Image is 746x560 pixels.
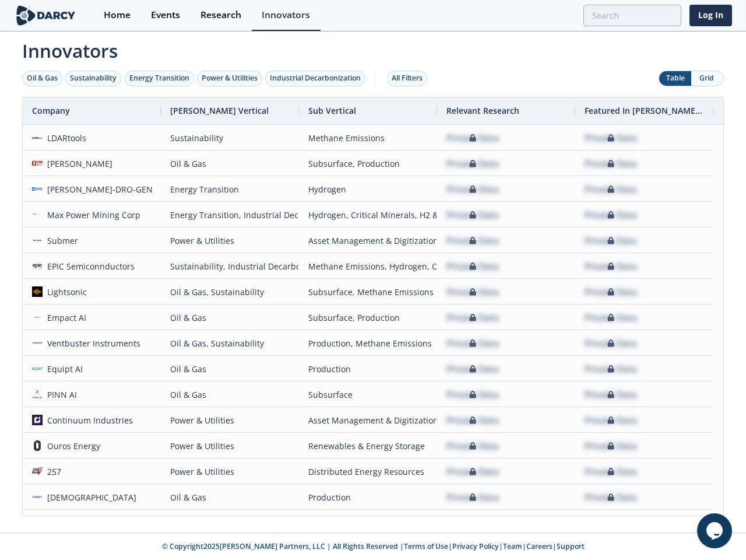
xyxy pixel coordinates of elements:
[446,485,499,510] div: Private Data
[585,228,637,253] div: Private Data
[583,5,681,26] input: Advanced Search
[387,71,427,86] button: All Filters
[43,331,141,356] div: Ventbuster Instruments
[308,331,428,356] div: Production, Methane Emissions
[170,433,290,459] div: Power & Utilities
[43,151,113,176] div: [PERSON_NAME]
[308,408,428,433] div: Asset Management & Digitization
[585,485,637,510] div: Private Data
[14,5,78,26] img: logo-wide.svg
[32,466,43,477] img: cdef38a7-d789-48b0-906d-03fbc24b7577
[308,202,428,228] div: Hydrogen, Critical Minerals, H2 & Low Carbon Fuels
[446,105,519,116] span: Relevant Research
[308,125,428,150] div: Methane Emissions
[265,71,365,86] button: Industrial Decarbonization
[43,433,101,459] div: Ouros Energy
[503,541,522,551] a: Team
[585,105,704,116] span: Featured In [PERSON_NAME] Live
[585,305,637,330] div: Private Data
[585,433,637,459] div: Private Data
[43,382,78,407] div: PINN AI
[557,541,585,551] a: Support
[446,382,499,407] div: Private Data
[32,338,43,348] img: 29ccef25-2eb7-4cb9-9e04-f08bc63a69a7
[32,415,43,425] img: fe6dbf7e-3869-4110-b074-1bbc97124dbc
[308,305,428,330] div: Subsurface, Production
[170,459,290,484] div: Power & Utilities
[65,71,121,86] button: Sustainability
[170,254,290,279] div: Sustainability, Industrial Decarbonization, Energy Transition
[585,177,637,202] div: Private Data
[585,510,637,535] div: Private Data
[43,305,87,330] div: Empact AI
[32,235,43,246] img: fe78614d-cefe-42a2-85cf-bf7a06ae3c82
[446,331,499,356] div: Private Data
[446,177,499,202] div: Private Data
[170,125,290,150] div: Sustainability
[585,459,637,484] div: Private Data
[308,356,428,381] div: Production
[32,261,43,271] img: ca163ef0-d0c7-4ded-96c2-c0cabc3dd977
[170,151,290,176] div: Oil & Gas
[32,286,43,297] img: 4333c695-7bd9-4d5f-8684-f184615c4b4e
[308,485,428,510] div: Production
[170,177,290,202] div: Energy Transition
[446,433,499,459] div: Private Data
[308,177,428,202] div: Hydrogen
[308,459,428,484] div: Distributed Energy Resources
[43,202,141,228] div: Max Power Mining Corp
[270,73,361,83] div: Industrial Decarbonization
[308,105,356,116] span: Sub Vertical
[43,177,153,202] div: [PERSON_NAME]-DRO-GEN
[170,202,290,228] div: Energy Transition, Industrial Decarbonization
[659,71,691,86] button: Table
[308,254,428,279] div: Methane Emissions, Hydrogen, Other
[446,202,499,228] div: Private Data
[43,459,62,484] div: 257
[446,305,499,330] div: Private Data
[308,228,428,253] div: Asset Management & Digitization
[585,125,637,150] div: Private Data
[308,151,428,176] div: Subsurface, Production
[129,73,189,83] div: Energy Transition
[70,73,117,83] div: Sustainability
[446,510,499,535] div: Private Data
[170,356,290,381] div: Oil & Gas
[308,382,428,407] div: Subsurface
[32,158,43,169] img: e897b551-cb4a-4cf5-a585-ab09ec7d0839
[104,10,131,20] div: Home
[43,356,83,381] div: Equipt AI
[43,279,87,304] div: Lightsonic
[446,125,499,150] div: Private Data
[308,433,428,459] div: Renewables & Energy Storage
[151,10,180,20] div: Events
[585,254,637,279] div: Private Data
[43,125,87,150] div: LDARtools
[125,71,194,86] button: Energy Transition
[308,279,428,304] div: Subsurface, Methane Emissions
[170,105,269,116] span: [PERSON_NAME] Vertical
[446,279,499,304] div: Private Data
[32,312,43,323] img: 2a672c60-a485-41ac-af9e-663bd8620ad3
[585,279,637,304] div: Private Data
[170,331,290,356] div: Oil & Gas, Sustainability
[202,73,258,83] div: Power & Utilities
[32,440,43,451] img: 2ee87778-f517-45e7-95ee-0a8db0be8560
[392,73,423,83] div: All Filters
[585,408,637,433] div: Private Data
[32,184,43,194] img: 0a464481-5f29-4c12-86e8-354c30943fe6
[170,305,290,330] div: Oil & Gas
[43,254,135,279] div: EPIC Semiconnductors
[170,510,290,535] div: Power & Utilities
[404,541,448,551] a: Terms of Use
[22,71,62,86] button: Oil & Gas
[32,492,43,502] img: c29c0c01-625a-4755-b658-fa74ed2a6ef3
[197,71,262,86] button: Power & Utilities
[43,485,137,510] div: [DEMOGRAPHIC_DATA]
[170,228,290,253] div: Power & Utilities
[16,541,730,552] p: © Copyright 2025 [PERSON_NAME] Partners, LLC | All Rights Reserved | | | | |
[170,279,290,304] div: Oil & Gas, Sustainability
[585,151,637,176] div: Private Data
[32,389,43,400] img: 81595643-af35-4e7d-8eb7-8c0ed8842a86
[691,71,723,86] button: Grid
